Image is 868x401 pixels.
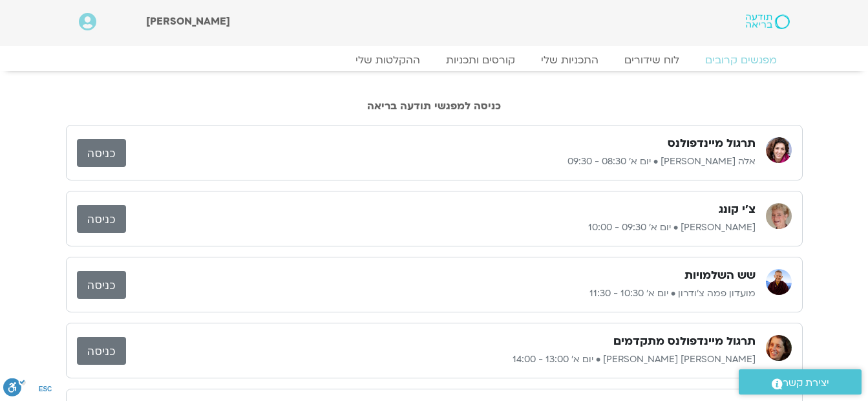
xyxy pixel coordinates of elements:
img: מועדון פמה צ'ודרון [766,269,792,295]
a: כניסה [77,271,126,299]
a: לוח שידורים [611,54,692,67]
p: [PERSON_NAME] [PERSON_NAME] • יום א׳ 13:00 - 14:00 [126,352,756,367]
h3: תרגול מיינדפולנס [668,136,756,151]
p: מועדון פמה צ'ודרון • יום א׳ 10:30 - 11:30 [126,286,756,301]
p: אלה [PERSON_NAME] • יום א׳ 08:30 - 09:30 [126,154,756,169]
span: [PERSON_NAME] [146,14,230,28]
a: מפגשים קרובים [692,54,790,67]
img: חני שלם [766,203,792,229]
a: כניסה [77,139,126,167]
h3: צ'י קונג [719,202,756,217]
img: סיגל בירן אבוחצירה [766,335,792,361]
nav: Menu [79,54,790,67]
a: ההקלטות שלי [343,54,433,67]
img: אלה טולנאי [766,137,792,163]
a: כניסה [77,205,126,233]
h3: תרגול מיינדפולנס מתקדמים [613,334,756,349]
a: התכניות שלי [528,54,611,67]
h2: כניסה למפגשי תודעה בריאה [66,100,803,112]
h3: שש השלמויות [684,268,756,283]
a: כניסה [77,337,126,365]
span: יצירת קשר [783,374,829,392]
a: קורסים ותכניות [433,54,528,67]
p: [PERSON_NAME] • יום א׳ 09:30 - 10:00 [126,220,756,235]
a: יצירת קשר [739,369,862,395]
